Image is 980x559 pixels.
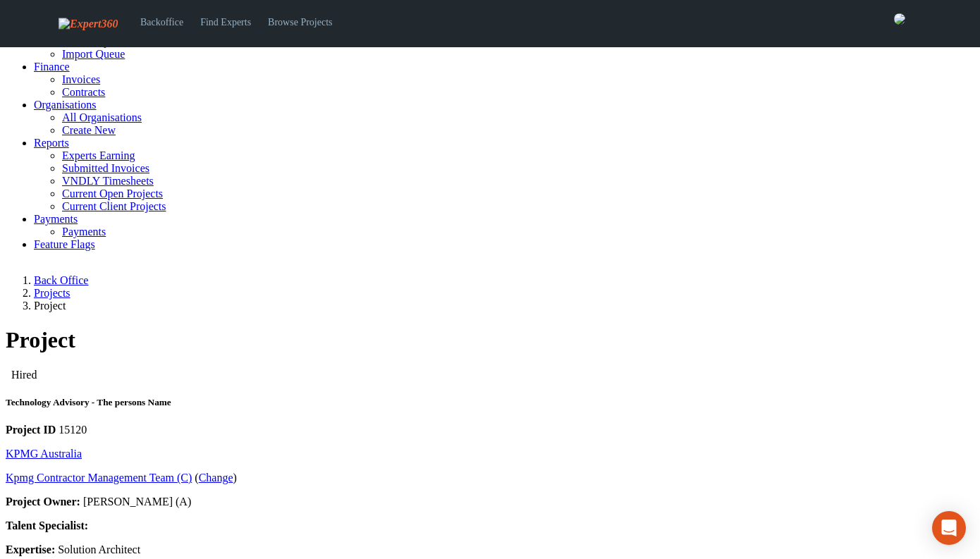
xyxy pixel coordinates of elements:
[34,61,70,73] a: Finance
[62,111,142,123] a: All Organisations
[932,511,966,545] div: Open Intercom Messenger
[34,238,95,250] a: Feature Flags
[34,99,97,111] a: Organisations
[62,73,100,85] a: Invoices
[34,300,974,312] li: Project
[6,448,82,460] a: KPMG Australia
[6,520,88,532] strong: Talent Specialist:
[6,496,80,508] strong: Project Owner:
[34,287,71,299] a: Projects
[62,175,154,187] a: VNDLY Timesheets
[34,274,88,286] a: Back Office
[62,86,105,98] a: Contracts
[62,200,166,212] a: Current Client Projects
[6,543,55,555] strong: Expertise:
[34,213,78,225] a: Payments
[62,124,116,136] a: Create New
[34,137,69,149] a: Reports
[62,48,125,60] a: Import Queue
[59,424,87,436] span: 15120
[6,424,56,436] strong: Project ID
[59,18,118,30] img: Expert360
[6,472,192,484] a: Kpmg Contractor Management Team (C)
[62,149,135,161] a: Experts Earning
[6,397,974,408] h5: Technology Advisory - The persons Name
[6,327,974,353] h1: Project
[62,188,163,199] a: Current Open Projects
[58,543,140,555] span: Solution Architect
[62,162,149,174] a: Submitted Invoices
[62,226,106,238] a: Payments
[11,369,37,381] span: Hired
[195,472,237,484] span: ( )
[83,496,191,508] span: [PERSON_NAME] (A)
[199,472,233,484] a: Change
[894,13,905,25] img: 0421c9a1-ac87-4857-a63f-b59ed7722763-normal.jpeg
